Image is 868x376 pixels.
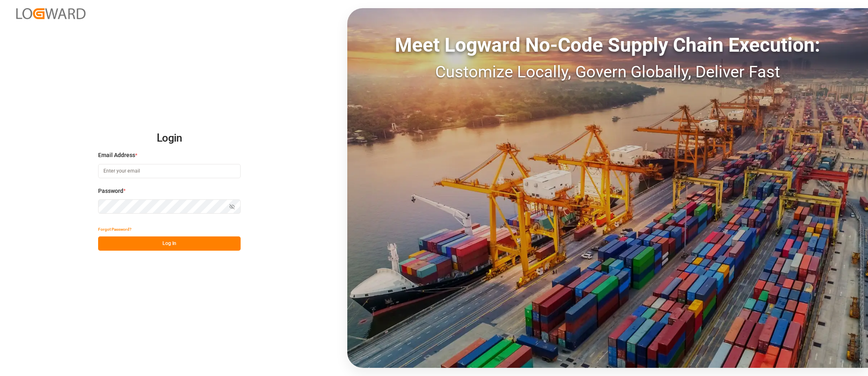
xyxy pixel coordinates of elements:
span: Password [98,187,123,195]
div: Customize Locally, Govern Globally, Deliver Fast [347,60,868,84]
span: Email Address [98,151,135,160]
div: Meet Logward No-Code Supply Chain Execution: [347,31,868,60]
h2: Login [98,125,241,151]
img: Logward_new_orange.png [16,8,85,19]
button: Log In [98,236,241,251]
button: Forgot Password? [98,222,132,236]
input: Enter your email [98,164,241,178]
